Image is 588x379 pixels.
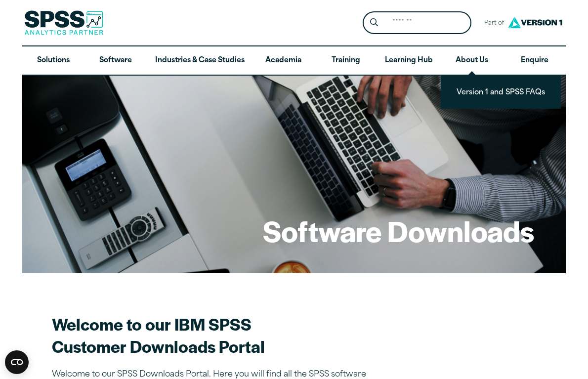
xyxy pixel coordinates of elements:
img: SPSS Analytics Partner [24,10,103,35]
a: Industries & Case Studies [147,46,252,75]
a: Version 1 and SPSS FAQs [449,83,553,101]
a: Learning Hub [377,46,441,75]
span: Part of [479,16,505,31]
ul: About Us [441,75,561,108]
img: Version1 Logo [505,13,565,32]
h1: Software Downloads [263,211,534,250]
a: Solutions [22,46,84,75]
a: Training [315,46,377,75]
button: Open CMP widget [5,350,29,374]
h2: Welcome to our IBM SPSS Customer Downloads Portal [52,313,398,357]
svg: Search magnifying glass icon [370,18,378,27]
nav: Desktop version of site main menu [22,46,566,75]
a: Academia [252,46,315,75]
a: Software [84,46,147,75]
button: Search magnifying glass icon [365,14,383,32]
a: Enquire [504,46,566,75]
form: Site Header Search Form [363,11,471,35]
a: About Us [441,46,503,75]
